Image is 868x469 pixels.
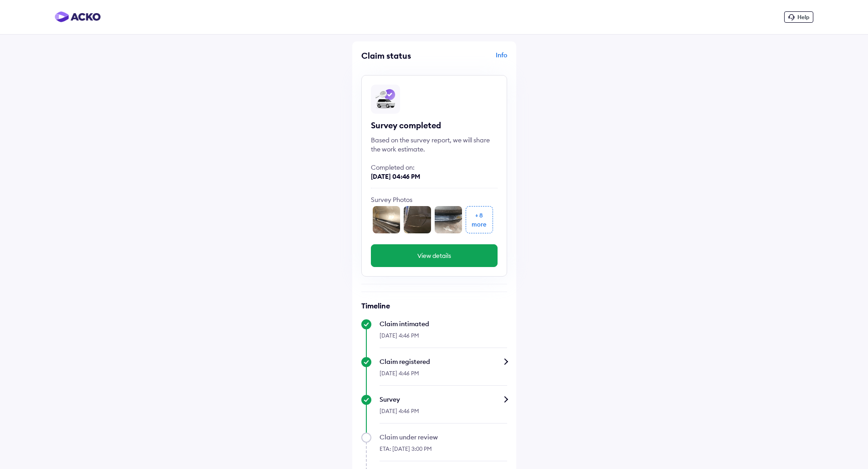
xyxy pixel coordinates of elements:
[371,136,498,154] div: Based on the survey report, we will share the work estimate.
[380,357,507,366] div: Claim registered
[380,395,507,404] div: Survey
[437,50,507,68] div: Info
[380,442,507,461] div: ETA: [DATE] 3:00 PM
[380,319,507,328] div: Claim intimated
[380,328,507,348] div: [DATE] 4:46 PM
[475,211,483,220] div: + 8
[371,244,498,267] button: View details
[472,220,487,229] div: more
[380,366,507,386] div: [DATE] 4:46 PM
[380,404,507,424] div: [DATE] 4:46 PM
[797,14,809,20] span: Help
[371,163,498,172] div: Completed on:
[371,120,498,131] div: Survey completed
[361,50,432,61] div: Claim status
[380,433,507,442] div: Claim under review
[371,172,498,181] div: [DATE] 04:46 PM
[361,301,507,310] h6: Timeline
[371,195,498,204] div: Survey Photos
[55,11,101,22] img: horizontal-gradient.png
